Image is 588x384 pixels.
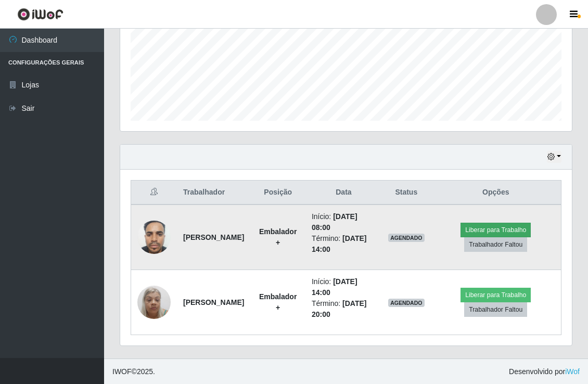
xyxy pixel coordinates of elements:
th: Posição [250,181,305,205]
span: IWOF [112,367,132,376]
li: Término: [312,298,376,320]
img: CoreUI Logo [17,8,63,21]
span: AGENDADO [388,299,425,307]
li: Início: [312,211,376,233]
strong: Embalador + [259,227,297,247]
time: [DATE] 14:00 [312,277,357,297]
th: Data [305,181,382,205]
button: Trabalhador Faltou [464,302,527,317]
strong: [PERSON_NAME] [183,233,244,241]
img: 1734130830737.jpeg [137,280,171,324]
button: Trabalhador Faltou [464,237,527,252]
img: 1735509810384.jpeg [137,215,171,259]
a: iWof [565,367,580,376]
li: Término: [312,233,376,255]
time: [DATE] 08:00 [312,212,357,232]
li: Início: [312,276,376,298]
span: AGENDADO [388,234,425,242]
span: © 2025 . [112,366,155,377]
button: Liberar para Trabalho [461,223,531,237]
span: Desenvolvido por [509,366,580,377]
th: Trabalhador [177,181,250,205]
th: Opções [431,181,561,205]
th: Status [382,181,431,205]
strong: [PERSON_NAME] [183,298,244,306]
button: Liberar para Trabalho [461,288,531,302]
strong: Embalador + [259,292,297,312]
